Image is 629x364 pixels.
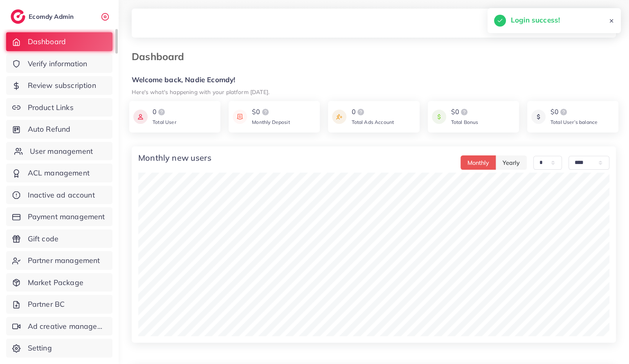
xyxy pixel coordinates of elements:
a: Partner management [6,251,112,270]
span: Review subscription [28,80,96,91]
span: Payment management [28,211,105,222]
a: Review subscription [6,76,112,95]
a: logoEcomdy Admin [11,9,76,24]
a: Product Links [6,98,112,117]
span: Inactive ad account [28,190,95,200]
h5: Login success! [511,15,560,25]
span: Gift code [28,234,58,244]
span: ACL management [28,168,90,178]
h4: Monthly new users [138,153,211,163]
span: Partner management [28,255,100,266]
img: logo [261,107,270,117]
span: Total Bonus [451,119,478,125]
div: $0 [451,107,478,117]
span: Market Package [28,277,83,288]
div: $0 [550,107,598,117]
img: icon payment [332,107,346,126]
img: logo [559,107,568,117]
span: User management [30,146,93,157]
a: Partner BC [6,295,112,314]
div: 0 [153,107,176,117]
small: Here's what's happening with your platform [DATE]. [132,88,270,95]
span: Dashboard [28,36,66,47]
button: Yearly [496,155,527,170]
button: Monthly [461,155,496,170]
img: logo [459,107,469,117]
span: Product Links [28,102,74,113]
span: Total User [153,119,176,125]
a: Gift code [6,229,112,248]
a: Auto Refund [6,120,112,139]
img: logo [11,9,25,24]
img: icon payment [233,107,247,126]
h5: Welcome back, Nadie Ecomdy! [132,76,616,84]
div: $0 [252,107,290,117]
img: logo [157,107,166,117]
span: Auto Refund [28,124,71,135]
span: Setting [28,343,52,353]
a: Market Package [6,273,112,292]
span: Monthly Deposit [252,119,290,125]
div: 0 [351,107,394,117]
span: Partner BC [28,299,65,310]
img: icon payment [531,107,546,126]
a: Dashboard [6,32,112,51]
a: Inactive ad account [6,186,112,204]
a: User management [6,142,112,161]
span: Verify information [28,58,88,69]
h3: Dashboard [132,51,191,63]
h2: Ecomdy Admin [29,13,76,20]
span: Total Ads Account [351,119,394,125]
a: ACL management [6,164,112,182]
a: Verify information [6,54,112,73]
a: Setting [6,339,112,357]
img: logo [356,107,366,117]
img: icon payment [432,107,446,126]
img: icon payment [133,107,148,126]
span: Total User’s balance [550,119,598,125]
span: Ad creative management [28,321,106,332]
a: Ad creative management [6,317,112,336]
a: Payment management [6,207,112,226]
